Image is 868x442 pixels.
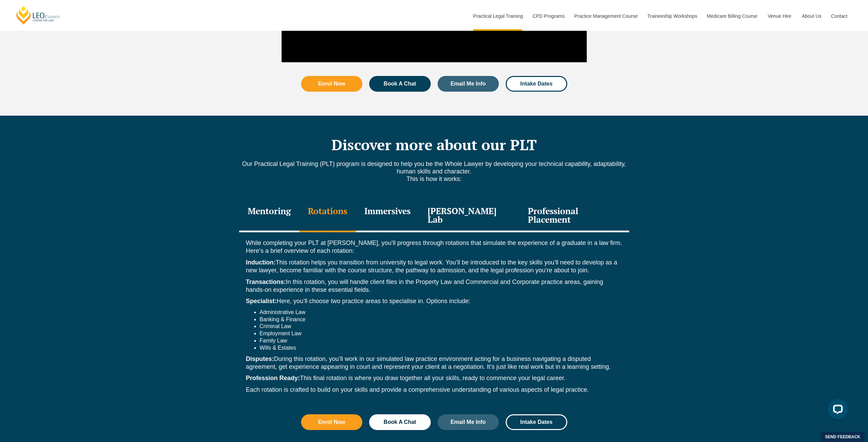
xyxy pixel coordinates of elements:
[569,1,642,31] a: Practice Management Course
[826,1,853,31] a: Contact
[260,337,622,344] li: Family Law
[520,81,553,87] span: Intake Dates
[702,1,763,31] a: Medicare Billing Course
[451,419,486,425] span: Email Me Info
[239,136,629,153] h2: Discover more about our PLT
[260,344,622,352] li: Wills & Estates
[301,76,363,92] a: Enrol Now
[246,386,622,394] p: Each rotation is crafted to build on your skills and provide a comprehensive understanding of var...
[318,81,345,87] span: Enrol Now
[506,414,567,430] a: Intake Dates
[438,414,499,430] a: Email Me Info
[822,396,851,425] iframe: LiveChat chat widget
[520,419,553,425] span: Intake Dates
[384,419,416,425] span: Book A Chat
[260,316,622,323] li: Banking & Finance
[15,5,61,25] a: [PERSON_NAME] Centre for Law
[468,1,528,31] a: Practical Legal Training
[246,239,622,255] p: While completing your PLT at [PERSON_NAME], you’ll progress through rotations that simulate the e...
[763,1,796,31] a: Venue Hire
[246,355,622,371] p: During this rotation, you’ll work in our simulated law practice environment acting for a business...
[239,200,299,232] div: Mentoring
[260,323,622,330] li: Criminal Law
[246,259,276,266] strong: Induction:
[246,278,622,294] p: In this rotation, you will handle client files in the Property Law and Commercial and Corporate p...
[419,200,520,232] div: [PERSON_NAME] Lab
[384,81,416,87] span: Book A Chat
[527,1,569,31] a: CPD Programs
[369,76,431,92] a: Book A Chat
[246,278,286,285] strong: Transactions:
[246,374,622,382] p: This final rotation is where you draw together all your skills, ready to commence your legal career.
[356,200,419,232] div: Immersives
[438,76,499,92] a: Email Me Info
[246,298,277,304] strong: Specialist:
[299,200,356,232] div: Rotations
[260,309,622,316] li: Administrative Law
[246,355,274,362] strong: Disputes:
[260,330,622,337] li: Employment Law
[642,1,702,31] a: Traineeship Workshops
[246,259,622,275] p: This rotation helps you transition from university to legal work. You’ll be introduced to the key...
[451,81,486,87] span: Email Me Info
[239,160,629,183] p: Our Practical Legal Training (PLT) program is designed to help you be the Whole Lawyer by develop...
[796,1,826,31] a: About Us
[246,297,622,305] p: Here, you’ll choose two practice areas to specialise in. Options include:
[318,419,345,425] span: Enrol Now
[301,414,363,430] a: Enrol Now
[519,200,629,232] div: Professional Placement
[369,414,431,430] a: Book A Chat
[506,76,567,92] a: Intake Dates
[246,375,300,381] strong: Profession Ready:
